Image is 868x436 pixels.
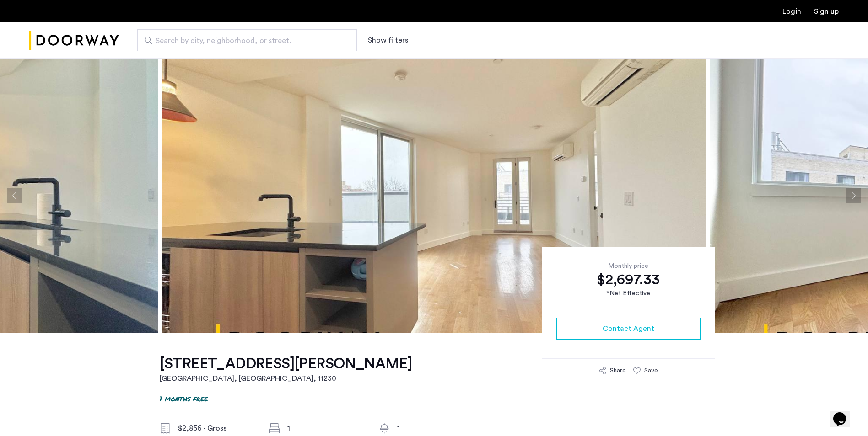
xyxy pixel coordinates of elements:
div: Monthly price [556,261,701,271]
img: apartment [162,58,706,333]
img: logo [29,23,119,58]
a: Login [782,8,801,15]
a: Registration [814,8,839,15]
a: Cazamio Logo [29,23,119,58]
iframe: chat widget [830,399,859,427]
div: *Net Effective [556,289,701,298]
button: button [556,318,701,340]
h2: [GEOGRAPHIC_DATA], [GEOGRAPHIC_DATA] , 11230 [160,373,412,384]
button: Next apartment [846,188,861,203]
span: Contact Agent [603,323,654,334]
div: 1 [287,423,364,434]
div: $2,697.33 [556,271,701,289]
h1: [STREET_ADDRESS][PERSON_NAME] [160,355,412,373]
div: 1 [397,423,474,434]
div: Save [644,366,658,375]
button: Show or hide filters [368,35,408,46]
input: Apartment Search [137,29,357,51]
button: Previous apartment [7,188,22,203]
div: $2,856 - Gross [178,423,255,434]
div: Share [610,366,626,375]
p: 1 months free [160,393,208,404]
a: [STREET_ADDRESS][PERSON_NAME][GEOGRAPHIC_DATA], [GEOGRAPHIC_DATA], 11230 [160,355,412,384]
span: Search by city, neighborhood, or street. [156,35,331,46]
